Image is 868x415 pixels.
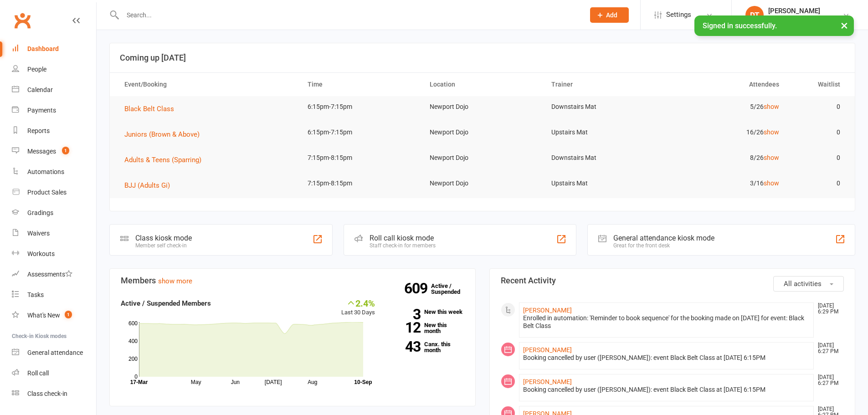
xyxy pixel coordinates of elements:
a: [PERSON_NAME] [523,378,572,385]
td: Upstairs Mat [543,122,665,143]
a: People [12,59,96,80]
td: 5/26 [665,96,787,118]
span: Juniors (Brown & Above) [124,130,200,138]
strong: Active / Suspended Members [121,299,211,307]
span: Add [606,11,617,19]
div: Dashboard [27,45,59,52]
time: [DATE] 6:27 PM [813,343,843,354]
td: 8/26 [665,147,787,169]
a: Workouts [12,244,96,264]
a: Gradings [12,203,96,223]
a: show [764,179,779,187]
span: 1 [62,147,69,154]
time: [DATE] 6:27 PM [813,374,843,386]
a: 3New this week [389,309,464,315]
button: Add [590,7,629,23]
div: Class check-in [27,390,67,397]
div: General attendance kiosk mode [613,234,714,242]
div: Automations [27,168,64,175]
div: Great for the front desk [613,242,714,249]
div: Workouts [27,250,55,257]
td: Newport Dojo [421,96,544,118]
th: Time [299,73,421,96]
a: show [764,154,779,161]
div: Assessments [27,271,72,278]
a: show [764,103,779,110]
strong: 609 [404,282,431,295]
div: Roll call [27,369,49,377]
button: BJJ (Adults Gi) [124,180,176,191]
div: What's New [27,312,60,319]
a: Waivers [12,223,96,244]
th: Waitlist [787,73,848,96]
td: Newport Dojo [421,122,544,143]
div: Booking cancelled by user ([PERSON_NAME]): event Black Belt Class at [DATE] 6:15PM [523,354,810,362]
span: Signed in successfully. [703,21,777,30]
a: 12New this month [389,322,464,334]
a: What's New1 [12,305,96,326]
a: Reports [12,121,96,141]
div: Enrolled in automation: 'Reminder to book sequence' for the booking made on [DATE] for event: Bla... [523,314,810,330]
th: Trainer [543,73,665,96]
a: Tasks [12,285,96,305]
div: Roll call kiosk mode [370,234,436,242]
div: Product Sales [27,189,67,196]
a: Automations [12,162,96,182]
a: Roll call [12,363,96,384]
button: Black Belt Class [124,103,180,114]
a: show [764,128,779,136]
td: 3/16 [665,173,787,194]
div: Tasks [27,291,44,298]
div: Messages [27,148,56,155]
span: Adults & Teens (Sparring) [124,156,201,164]
div: Last 30 Days [341,298,375,318]
span: All activities [784,280,822,288]
a: Assessments [12,264,96,285]
div: General attendance [27,349,83,356]
strong: 3 [389,307,421,321]
div: Gradings [27,209,53,216]
a: Messages 1 [12,141,96,162]
th: Event/Booking [116,73,299,96]
div: Waivers [27,230,50,237]
div: Payments [27,107,56,114]
a: [PERSON_NAME] [523,346,572,354]
a: [PERSON_NAME] [523,307,572,314]
td: Downstairs Mat [543,147,665,169]
a: Dashboard [12,39,96,59]
a: Clubworx [11,9,34,32]
div: DT [745,6,764,24]
h3: Recent Activity [501,276,844,285]
strong: 12 [389,321,421,334]
a: 609Active / Suspended [431,276,471,302]
strong: 43 [389,340,421,354]
div: 2.4% [341,298,375,308]
td: Newport Dojo [421,147,544,169]
h3: Members [121,276,464,285]
td: Downstairs Mat [543,96,665,118]
span: 1 [65,311,72,318]
td: 16/26 [665,122,787,143]
th: Attendees [665,73,787,96]
td: 7:15pm-8:15pm [299,173,421,194]
td: Upstairs Mat [543,173,665,194]
a: 43Canx. this month [389,341,464,353]
div: [PERSON_NAME] [768,7,820,15]
a: General attendance kiosk mode [12,343,96,363]
button: Adults & Teens (Sparring) [124,154,208,165]
span: Black Belt Class [124,105,174,113]
div: Booking cancelled by user ([PERSON_NAME]): event Black Belt Class at [DATE] 6:15PM [523,386,810,394]
div: Staff check-in for members [370,242,436,249]
div: People [27,66,46,73]
button: Juniors (Brown & Above) [124,129,206,140]
a: Product Sales [12,182,96,203]
div: Class kiosk mode [135,234,192,242]
td: 6:15pm-7:15pm [299,122,421,143]
time: [DATE] 6:29 PM [813,303,843,315]
h3: Coming up [DATE] [120,53,845,62]
td: 7:15pm-8:15pm [299,147,421,169]
div: Member self check-in [135,242,192,249]
td: 0 [787,147,848,169]
td: Newport Dojo [421,173,544,194]
span: BJJ (Adults Gi) [124,181,170,190]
